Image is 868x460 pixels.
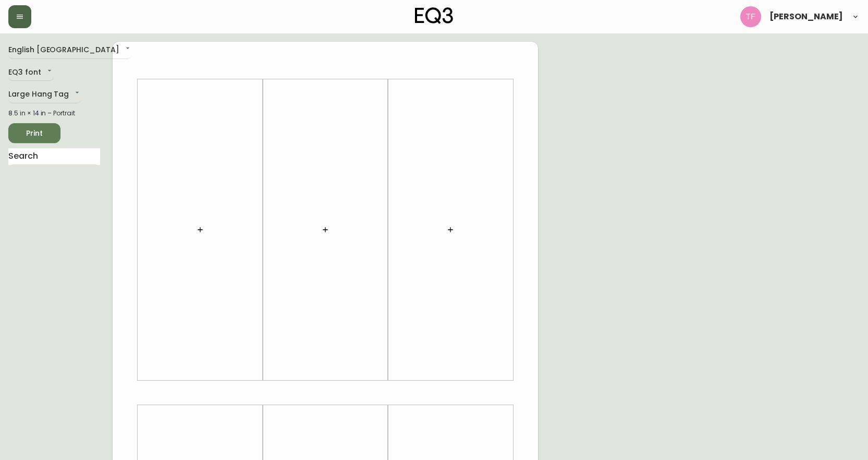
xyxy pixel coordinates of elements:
button: Print [8,123,60,143]
input: Search [8,148,100,165]
span: [PERSON_NAME] [769,13,843,21]
span: Print [17,127,52,140]
img: 509424b058aae2bad57fee408324c33f [740,6,761,27]
div: English [GEOGRAPHIC_DATA] [8,42,132,59]
div: EQ3 font [8,64,54,81]
div: 8.5 in × 14 in – Portrait [8,109,100,118]
div: Large Hang Tag [8,86,81,103]
img: logo [415,7,454,24]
